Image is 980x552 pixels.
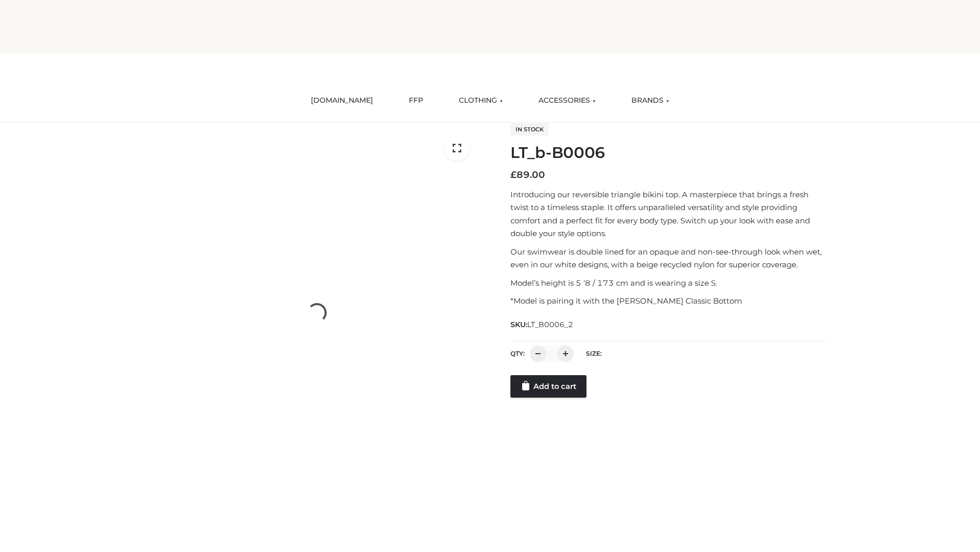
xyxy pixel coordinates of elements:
span: SKU: [510,318,574,331]
h1: LT_b-B0006 [510,144,828,162]
bdi: 89.00 [510,169,545,180]
span: In stock [510,123,549,135]
a: FFP [401,89,431,112]
a: CLOTHING [451,89,510,112]
a: ACCESSORIES [531,89,603,112]
span: £ [510,169,517,180]
label: QTY: [510,350,525,357]
a: BRANDS [624,89,677,112]
p: Our swimwear is double lined for an opaque and non-see-through look when wet, even in our white d... [510,245,828,271]
a: Add to cart [510,375,586,398]
a: [DOMAIN_NAME] [303,89,381,112]
p: Introducing our reversible triangle bikini top. A masterpiece that brings a fresh twist to a time... [510,188,828,240]
span: LT_B0006_2 [527,320,573,329]
p: *Model is pairing it with the [PERSON_NAME] Classic Bottom [510,294,828,308]
label: Size: [586,350,602,357]
p: Model’s height is 5 ‘8 / 173 cm and is wearing a size S. [510,277,828,290]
